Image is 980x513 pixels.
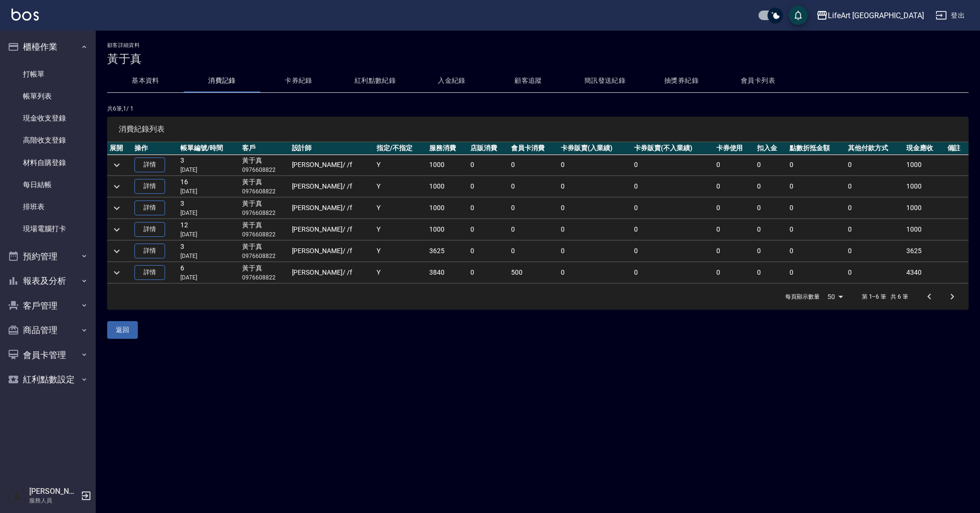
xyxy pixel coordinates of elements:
[178,155,239,176] td: 3
[242,230,287,239] p: 0976608822
[558,241,632,262] td: 0
[374,219,427,240] td: Y
[4,293,92,318] button: 客戶管理
[4,343,92,368] button: 會員卡管理
[180,273,237,282] p: [DATE]
[632,262,713,283] td: 0
[242,187,287,196] p: 0976608822
[755,219,787,240] td: 0
[813,6,928,25] button: LifeArt [GEOGRAPHIC_DATA]
[755,198,787,219] td: 0
[714,241,755,262] td: 0
[134,244,165,258] a: 詳情
[846,155,904,176] td: 0
[787,198,846,219] td: 0
[337,69,413,92] button: 紅利點數紀錄
[180,166,237,174] p: [DATE]
[290,219,374,240] td: [PERSON_NAME] / /f
[427,176,468,197] td: 1000
[427,219,468,240] td: 1000
[846,142,904,155] th: 其他付款方式
[180,252,237,260] p: [DATE]
[242,209,287,217] p: 0976608822
[904,262,945,283] td: 4340
[290,262,374,283] td: [PERSON_NAME] / /f
[290,142,374,155] th: 設計師
[714,198,755,219] td: 0
[180,230,237,239] p: [DATE]
[29,487,78,496] h5: [PERSON_NAME]
[828,10,924,22] div: LifeArt [GEOGRAPHIC_DATA]
[904,198,945,219] td: 1000
[787,262,846,283] td: 0
[632,241,713,262] td: 0
[110,201,124,215] button: expand row
[134,201,165,215] a: 詳情
[374,142,427,155] th: 指定/不指定
[787,142,846,155] th: 點數折抵金額
[632,155,713,176] td: 0
[846,241,904,262] td: 0
[242,273,287,282] p: 0976608822
[4,107,92,129] a: 現金收支登錄
[787,241,846,262] td: 0
[714,155,755,176] td: 0
[632,142,713,155] th: 卡券販賣(不入業績)
[178,142,239,155] th: 帳單編號/時間
[4,85,92,107] a: 帳單列表
[178,219,239,240] td: 12
[134,179,165,194] a: 詳情
[509,142,558,155] th: 會員卡消費
[904,176,945,197] td: 1000
[558,155,632,176] td: 0
[846,219,904,240] td: 0
[632,198,713,219] td: 0
[4,152,92,174] a: 材料自購登錄
[242,166,287,174] p: 0976608822
[862,292,908,301] p: 第 1–6 筆 共 6 筆
[509,219,558,240] td: 0
[509,262,558,283] td: 500
[240,219,290,240] td: 黃于真
[714,219,755,240] td: 0
[558,142,632,155] th: 卡券販賣(入業績)
[107,321,138,339] button: 返回
[904,155,945,176] td: 1000
[290,198,374,219] td: [PERSON_NAME] / /f
[110,244,124,258] button: expand row
[110,266,124,280] button: expand row
[509,241,558,262] td: 0
[787,219,846,240] td: 0
[643,69,720,92] button: 抽獎券紀錄
[632,219,713,240] td: 0
[904,142,945,155] th: 現金應收
[755,241,787,262] td: 0
[468,176,509,197] td: 0
[107,52,969,66] h3: 黃于真
[846,198,904,219] td: 0
[4,268,92,293] button: 報表及分析
[134,265,165,280] a: 詳情
[755,176,787,197] td: 0
[714,176,755,197] td: 0
[509,198,558,219] td: 0
[468,262,509,283] td: 0
[755,142,787,155] th: 扣入金
[720,69,796,92] button: 會員卡列表
[134,222,165,237] a: 詳情
[509,155,558,176] td: 0
[4,196,92,218] a: 排班表
[107,42,969,48] h2: 顧客詳細資料
[558,262,632,283] td: 0
[132,142,178,155] th: 操作
[4,244,92,269] button: 預約管理
[4,367,92,392] button: 紅利點數設定
[714,142,755,155] th: 卡券使用
[567,69,643,92] button: 簡訊發送紀錄
[242,252,287,260] p: 0976608822
[468,142,509,155] th: 店販消費
[4,174,92,196] a: 每日結帳
[178,241,239,262] td: 3
[755,262,787,283] td: 0
[846,176,904,197] td: 0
